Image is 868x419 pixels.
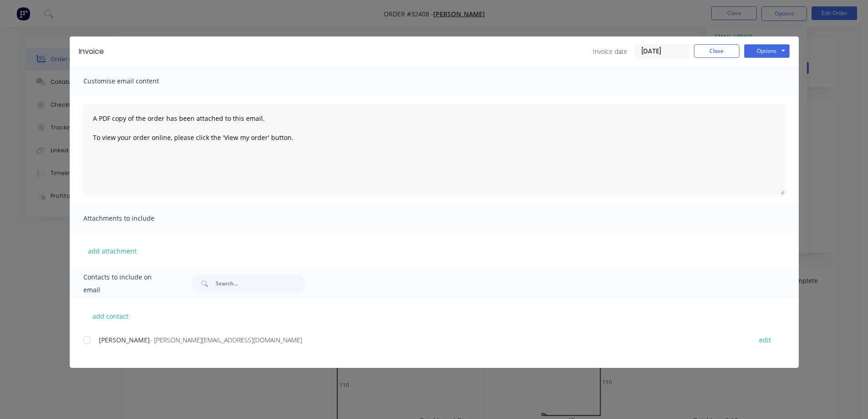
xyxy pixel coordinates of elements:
[83,212,184,225] span: Attachments to include
[99,336,150,344] span: [PERSON_NAME]
[744,44,790,58] button: Options
[83,271,169,296] span: Contacts to include on email
[216,274,306,293] input: Search...
[83,244,141,258] button: add attachment
[150,336,302,344] span: - [PERSON_NAME][EMAIL_ADDRESS][DOMAIN_NAME]
[754,334,776,346] button: edit
[83,75,184,88] span: Customise email content
[79,46,104,57] div: Invoice
[593,47,627,56] span: Invoice date
[83,309,138,323] button: add contact
[83,104,785,195] textarea: A PDF copy of the order has been attached to this email. To view your order online, please click ...
[694,44,740,58] button: Close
